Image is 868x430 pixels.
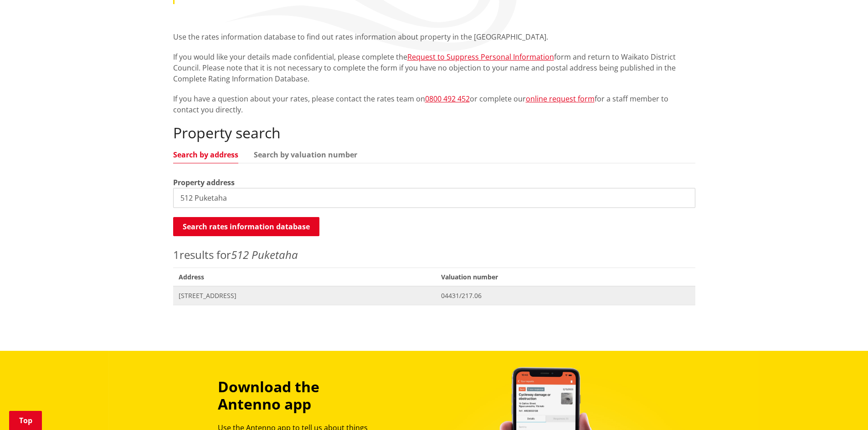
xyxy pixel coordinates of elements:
p: Use the rates information database to find out rates information about property in the [GEOGRAPHI... [173,31,695,42]
span: 1 [173,247,180,262]
a: Search by valuation number [254,151,357,158]
p: If you would like your details made confidential, please complete the form and return to Waikato ... [173,51,695,84]
a: Request to Suppress Personal Information [407,52,554,62]
label: Property address [173,177,235,188]
span: Valuation number [436,268,695,286]
h3: Download the Antenno app [218,378,383,413]
h2: Property search [173,124,695,142]
a: [STREET_ADDRESS] 04431/217.06 [173,286,695,305]
a: Top [9,411,42,430]
button: Search rates information database [173,217,319,236]
a: Search by address [173,151,238,158]
p: results for [173,247,695,263]
span: 04431/217.06 [441,291,689,300]
em: 512 Puketaha [231,247,298,262]
a: 0800 492 452 [425,94,470,104]
span: [STREET_ADDRESS] [179,291,431,300]
a: online request form [526,94,595,104]
iframe: Messenger Launcher [826,392,859,425]
iframe: Messenger [665,86,859,388]
input: e.g. Duke Street NGARUAWAHIA [173,188,695,208]
span: Address [173,268,436,286]
p: If you have a question about your rates, please contact the rates team on or complete our for a s... [173,93,695,115]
